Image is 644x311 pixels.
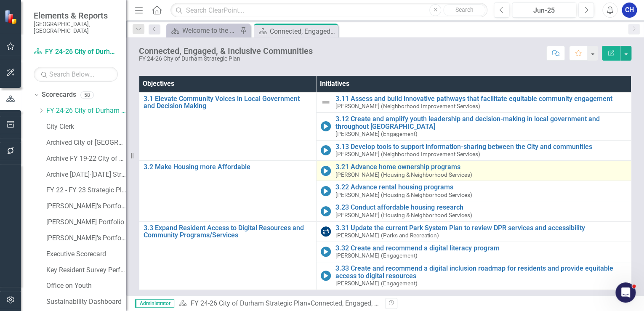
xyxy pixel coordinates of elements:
img: In Progress [321,186,331,196]
img: Complete/Ongoing [321,226,331,237]
a: FY 22 - FY 23 Strategic Plan [46,186,126,195]
img: In Progress [321,121,331,131]
td: Double-Click to Edit Right Click for Context Menu [317,92,631,112]
a: 3.23 Conduct affordable housing research [335,204,627,211]
a: 3.22 Advance rental housing programs [335,183,627,191]
a: [PERSON_NAME]'s Portfolio [46,202,126,211]
td: Double-Click to Edit Right Click for Context Menu [317,161,631,181]
a: Welcome to the FY [DATE]-[DATE] Strategic Plan Landing Page! [168,25,238,36]
td: Double-Click to Edit Right Click for Context Menu [317,242,631,262]
button: CH [622,3,637,18]
div: Jun-25 [515,5,573,16]
a: Archive [DATE]-[DATE] Strategic Plan [46,170,126,180]
small: [PERSON_NAME] (Engagement) [335,280,417,287]
small: [PERSON_NAME] (Housing & Neighborhood Services) [335,172,472,178]
a: Scorecards [42,90,76,100]
a: 3.31 Update the current Park System Plan to review DPR services and accessibility [335,224,627,232]
a: 3.1 Elevate Community Voices in Local Government and Decision Making [144,95,312,110]
a: 3.33 Create and recommend a digital inclusion roadmap for residents and provide equitable access ... [335,265,627,279]
a: [PERSON_NAME]'s Portfolio [46,234,126,243]
td: Double-Click to Edit Right Click for Context Menu [139,161,317,222]
button: Search [443,4,485,16]
a: Archived City of [GEOGRAPHIC_DATA] FY22 to FY23 Strategic Plan [46,138,126,148]
a: FY 24-26 City of Durham Strategic Plan [46,106,126,116]
a: City Clerk [46,122,126,132]
a: 3.3 Expand Resident Access to Digital Resources and Community Programs/Services [144,224,312,239]
small: [PERSON_NAME] (Engagement) [335,253,417,259]
small: [PERSON_NAME] (Neighborhood Improvement Services) [335,103,480,109]
td: Double-Click to Edit Right Click for Context Menu [317,181,631,201]
img: ClearPoint Strategy [4,9,19,24]
td: Double-Click to Edit Right Click for Context Menu [317,262,631,290]
td: Double-Click to Edit Right Click for Context Menu [139,92,317,160]
small: [PERSON_NAME] (Engagement) [335,131,417,137]
td: Double-Click to Edit Right Click for Context Menu [317,113,631,141]
input: Search ClearPoint... [170,3,487,18]
a: 3.12 Create and amplify youth leadership and decision-making in local government and throughout [... [335,115,627,130]
a: 3.2 Make Housing more Affordable [144,163,312,171]
a: Key Resident Survey Performance Scorecard [46,266,126,275]
span: Administrator [135,299,174,308]
small: [PERSON_NAME] (Housing & Neighborhood Services) [335,192,472,198]
div: 58 [80,91,94,98]
a: 3.11 Assess and build innovative pathways that facilitate equitable community engagement [335,95,627,103]
div: Connected, Engaged, & Inclusive Communities [139,46,313,56]
div: FY 24-26 City of Durham Strategic Plan [139,56,313,62]
img: In Progress [321,271,331,281]
small: [PERSON_NAME] (Housing & Neighborhood Services) [335,212,472,218]
span: Elements & Reports [34,11,118,21]
img: In Progress [321,247,331,257]
td: Double-Click to Edit Right Click for Context Menu [317,201,631,221]
a: FY 24-26 City of Durham Strategic Plan [190,299,307,307]
input: Search Below... [34,67,118,82]
small: [PERSON_NAME] (Parks and Recreation) [335,232,439,239]
a: Office on Youth [46,281,126,291]
a: [PERSON_NAME] Portfolio [46,218,126,227]
small: [PERSON_NAME] (Neighborhood Improvement Services) [335,151,480,157]
div: Connected, Engaged, & Inclusive Communities [310,299,447,307]
div: Connected, Engaged, & Inclusive Communities [270,26,336,37]
a: Archive FY 19-22 City of Durham Strategic Plan [46,154,126,164]
img: In Progress [321,145,331,155]
img: Not Defined [321,97,331,107]
a: 3.32 Create and recommend a digital literacy program [335,245,627,252]
img: In Progress [321,166,331,176]
img: In Progress [321,206,331,216]
a: 3.13 Develop tools to support information-sharing between the City and communities [335,143,627,151]
a: FY 24-26 City of Durham Strategic Plan [34,47,118,57]
div: » [178,299,379,308]
a: 3.21 Advance home ownership programs [335,163,627,171]
td: Double-Click to Edit Right Click for Context Menu [317,221,631,242]
div: Welcome to the FY [DATE]-[DATE] Strategic Plan Landing Page! [182,25,238,36]
a: Executive Scorecard [46,250,126,259]
span: Search [455,6,474,13]
td: Double-Click to Edit Right Click for Context Menu [139,221,317,290]
a: Sustainability Dashboard [46,297,126,307]
small: [GEOGRAPHIC_DATA], [GEOGRAPHIC_DATA] [34,21,118,35]
td: Double-Click to Edit Right Click for Context Menu [317,140,631,160]
button: Jun-25 [512,3,576,18]
iframe: Intercom live chat [615,282,636,303]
